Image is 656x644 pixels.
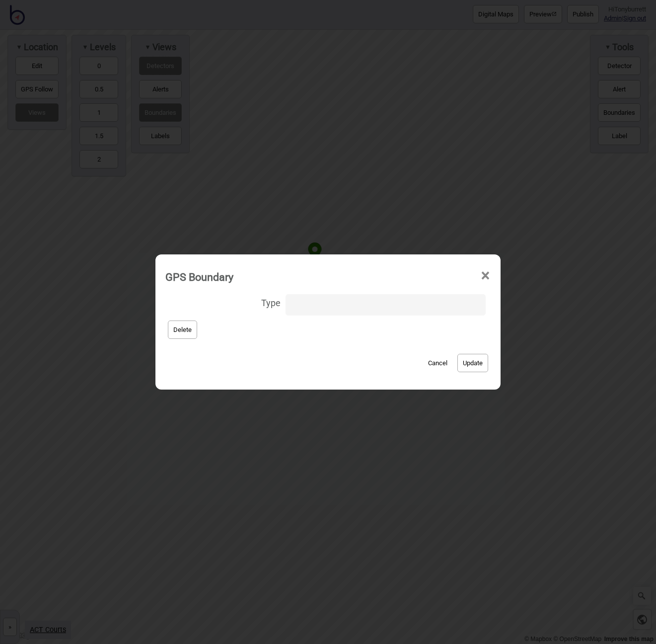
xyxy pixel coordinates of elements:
[165,266,233,288] div: GPS Boundary
[423,354,452,372] button: Cancel
[457,354,488,372] button: Update
[286,294,486,316] input: Type
[165,292,281,312] span: Type
[168,321,197,339] button: Delete
[480,259,491,292] span: ×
